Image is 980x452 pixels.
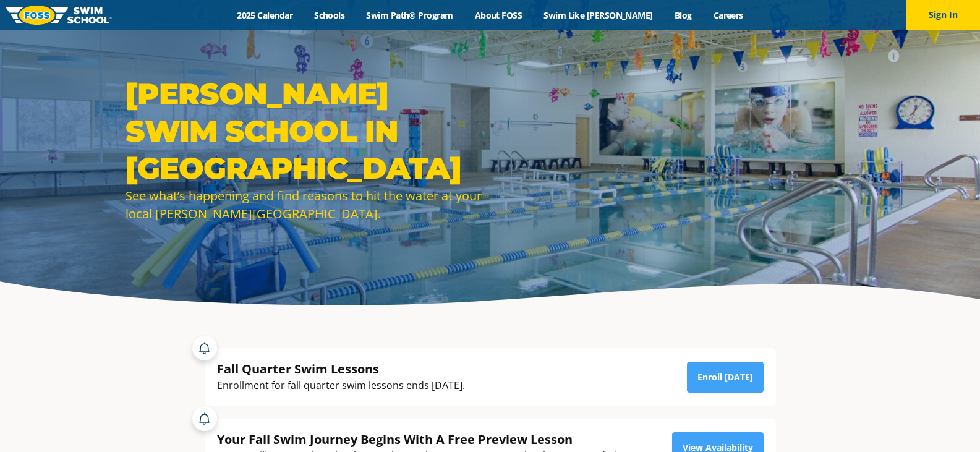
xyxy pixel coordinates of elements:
div: Fall Quarter Swim Lessons [217,360,465,377]
div: Enrollment for fall quarter swim lessons ends [DATE]. [217,377,465,394]
a: 2025 Calendar [226,9,304,21]
div: Your Fall Swim Journey Begins With A Free Preview Lesson [217,431,632,448]
a: Careers [702,9,754,21]
img: FOSS Swim School Logo [6,6,112,25]
a: Swim Path® Program [356,9,464,21]
a: Swim Like [PERSON_NAME] [533,9,664,21]
h1: [PERSON_NAME] Swim School in [GEOGRAPHIC_DATA] [126,75,484,187]
a: Schools [304,9,356,21]
a: About FOSS [464,9,533,21]
div: See what’s happening and find reasons to hit the water at your local [PERSON_NAME][GEOGRAPHIC_DATA]. [126,187,484,223]
a: Blog [663,9,702,21]
a: Enroll [DATE] [687,362,764,393]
